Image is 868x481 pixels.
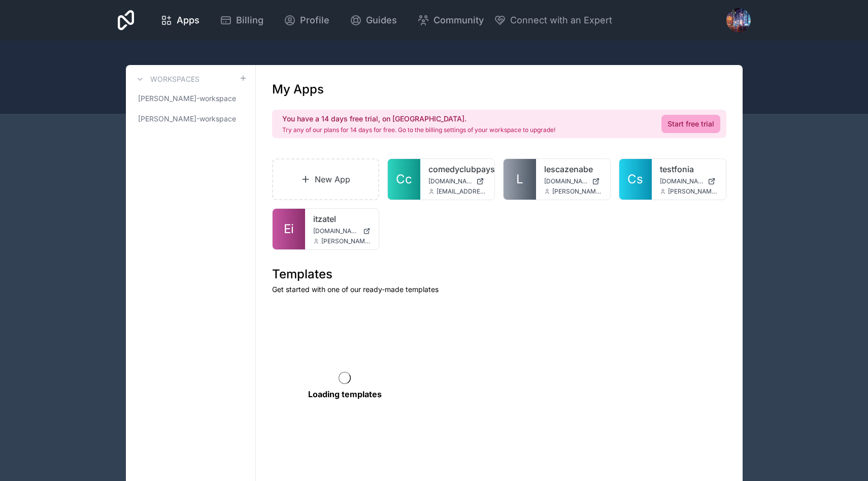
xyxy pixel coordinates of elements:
[177,13,199,27] span: Apps
[504,159,536,200] a: L
[150,74,199,84] h3: Workspaces
[284,221,294,237] span: Ei
[396,171,412,187] span: Cc
[428,163,486,175] a: comedyclubpaysbasque
[313,227,359,235] span: [DOMAIN_NAME]
[428,177,472,185] span: [DOMAIN_NAME]
[138,93,236,104] span: [PERSON_NAME]-workspace
[510,13,612,27] span: Connect with an Expert
[272,266,726,282] h1: Templates
[282,114,555,124] h2: You have a 14 days free trial, on [GEOGRAPHIC_DATA].
[660,177,718,185] a: [DOMAIN_NAME]
[668,187,718,196] span: [PERSON_NAME][EMAIL_ADDRESS][PERSON_NAME][DOMAIN_NAME]
[544,163,602,175] a: lescazenabe
[308,388,382,400] p: Loading templates
[409,9,492,31] a: Community
[660,163,718,175] a: testfonia
[212,9,272,31] a: Billing
[276,9,338,31] a: Profile
[138,114,236,124] span: [PERSON_NAME]-workspace
[660,177,704,185] span: [DOMAIN_NAME]
[321,237,371,245] span: [PERSON_NAME][EMAIL_ADDRESS][PERSON_NAME][DOMAIN_NAME]
[134,89,247,108] a: [PERSON_NAME]-workspace
[619,159,652,200] a: Cs
[342,9,405,31] a: Guides
[627,171,643,187] span: Cs
[428,177,486,185] a: [DOMAIN_NAME]
[273,209,305,249] a: Ei
[494,13,612,27] button: Connect with an Expert
[313,213,371,225] a: itzatel
[366,13,397,27] span: Guides
[152,9,208,31] a: Apps
[300,13,329,27] span: Profile
[552,187,602,196] span: [PERSON_NAME][EMAIL_ADDRESS][PERSON_NAME][DOMAIN_NAME]
[272,158,380,200] a: New App
[388,159,420,200] a: Cc
[433,13,484,27] span: Community
[313,227,371,235] a: [DOMAIN_NAME]
[544,177,588,185] span: [DOMAIN_NAME]
[272,81,324,98] h1: My Apps
[134,110,247,128] a: [PERSON_NAME]-workspace
[282,126,555,134] p: Try any of our plans for 14 days for free. Go to the billing settings of your workspace to upgrade!
[272,284,726,295] p: Get started with one of our ready-made templates
[236,13,263,27] span: Billing
[134,73,199,85] a: Workspaces
[661,115,720,133] a: Start free trial
[516,171,523,187] span: L
[437,187,486,196] span: [EMAIL_ADDRESS][DOMAIN_NAME]
[544,177,602,185] a: [DOMAIN_NAME]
